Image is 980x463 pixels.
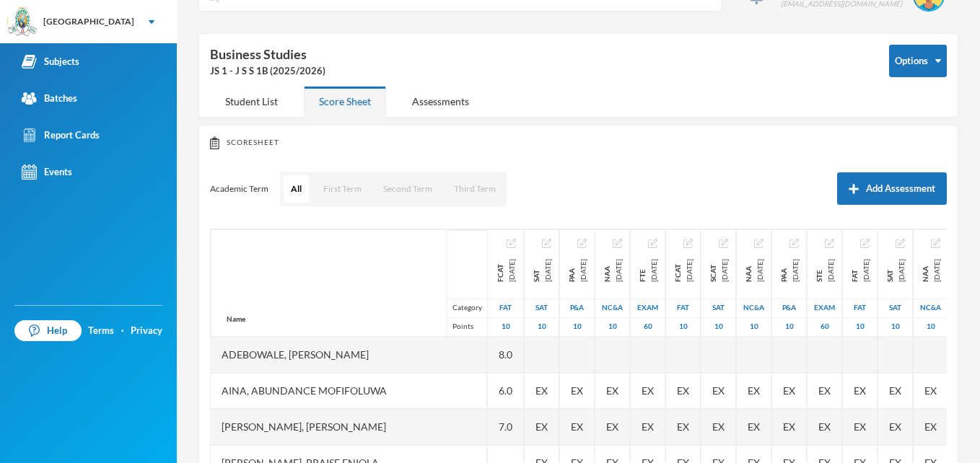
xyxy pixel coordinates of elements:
span: PAA [778,259,789,282]
button: All [284,175,309,203]
div: [GEOGRAPHIC_DATA] [43,15,134,28]
div: Score Sheet [304,86,386,117]
span: PAA [566,259,577,282]
div: Notecheck And Attendance [914,299,948,317]
img: edit [754,239,764,248]
span: Student Exempted. [606,383,618,398]
span: SCAT [707,259,719,282]
span: Student Exempted. [924,383,937,398]
span: Student Exempted. [748,383,760,398]
span: Student Exempted. [642,419,654,434]
span: NAA [743,259,754,282]
button: Edit Assessment [825,237,834,249]
div: Second Assessment Test [525,299,559,317]
div: Project And Assignment [778,259,801,282]
div: Adebowale, [PERSON_NAME] [211,337,487,373]
span: STE [813,259,825,282]
span: Student Exempted. [783,383,795,398]
div: Student List [210,86,293,117]
div: Scoresheet [210,136,947,149]
span: Student Exempted. [748,419,760,434]
img: edit [789,239,799,248]
span: Student Exempted. [818,419,831,434]
div: First Assessment Test [843,299,877,317]
span: Student Exempted. [606,419,618,434]
button: Edit Assessment [860,237,870,249]
button: Edit Assessment [754,237,764,249]
div: 6.0 [488,373,524,409]
div: First term exam [636,259,660,282]
div: 10 [914,317,948,336]
div: Assessments [397,86,484,117]
div: 10 [560,317,594,336]
span: Student Exempted. [783,419,795,434]
div: 8.0 [488,337,524,373]
div: Second Assessment Test [701,299,735,317]
div: 10 [737,317,771,336]
div: Examination [631,299,665,317]
span: NAA [919,259,931,282]
button: Add Assessment [837,172,947,205]
div: Second Assessment Test [884,259,907,282]
div: Project and assignment [566,259,589,282]
span: Student Exempted. [571,383,583,398]
span: Student Exempted. [818,383,831,398]
img: edit [896,239,905,248]
div: First Assessment Test [666,299,700,317]
img: logo [8,8,37,37]
div: Examination [808,299,841,317]
span: Student Exempted. [854,419,866,434]
img: edit [825,239,834,248]
img: edit [931,239,940,248]
span: Student Exempted. [642,383,654,398]
span: Student Exempted. [677,383,689,398]
div: 60 [631,317,665,336]
div: Category [447,299,487,317]
button: First Term [316,175,369,203]
div: Notecheck And Attendance [737,299,771,317]
div: Report Cards [22,128,100,143]
div: Second Assessment Test [878,299,912,317]
div: 10 [772,317,806,336]
span: Student Exempted. [535,383,548,398]
div: Note Check And Attendance [743,259,766,282]
span: NAA [601,259,613,282]
span: FCAT [494,259,506,282]
img: edit [507,239,516,248]
a: Terms [88,324,114,338]
img: edit [719,239,728,248]
div: 60 [808,317,841,336]
button: Edit Assessment [683,237,693,249]
a: Help [14,320,82,342]
span: FTE [636,259,648,282]
span: Student Exempted. [535,419,548,434]
div: 10 [666,317,700,336]
div: 7.0 [488,409,524,445]
img: edit [577,239,587,248]
div: Notecheck And Attendance [919,259,942,282]
button: Edit Assessment [931,237,940,249]
div: Note check and attendance [601,259,624,282]
div: JS 1 - J S S 1B (2025/2026) [210,64,867,79]
div: Batches [22,91,77,106]
p: Academic Term [210,183,268,195]
button: Edit Assessment [613,237,622,249]
div: · [121,324,124,338]
div: 10 [595,317,629,336]
div: Examination [813,259,836,282]
div: 10 [488,317,523,336]
button: Edit Assessment [789,237,799,249]
div: [PERSON_NAME], [PERSON_NAME] [211,409,487,445]
div: First Assessment Test [849,259,872,282]
img: edit [613,239,622,248]
button: Edit Assessment [719,237,728,249]
img: edit [683,239,693,248]
button: Edit Assessment [648,237,657,249]
div: Notecheck And Attendance [595,299,629,317]
div: 10 [878,317,912,336]
button: Edit Assessment [542,237,551,249]
img: edit [860,239,870,248]
span: Student Exempted. [712,419,725,434]
button: Options [889,45,947,77]
span: Student Exempted. [712,383,725,398]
